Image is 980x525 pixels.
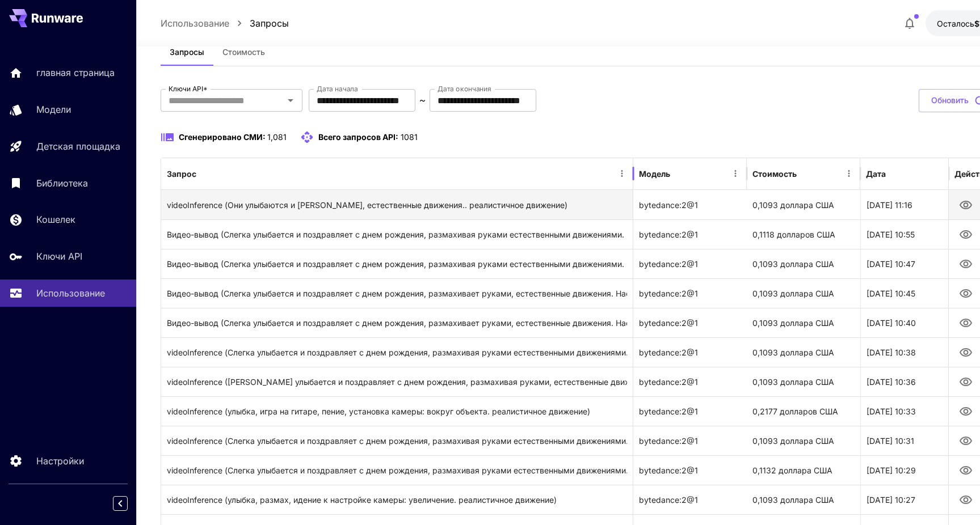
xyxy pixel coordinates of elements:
label: Дата начала [317,84,358,94]
button: ПРОСМОТР [954,193,977,216]
div: bytedance:2@1 [633,249,747,278]
span: 1,081 [267,132,287,142]
div: bytedance:2@1 [633,485,747,514]
p: Настройки [36,454,84,468]
span: Всего запросов API: [318,132,398,142]
div: Нажмите, чтобы скопировать подсказку [167,367,627,396]
p: Детская площадка [36,139,120,153]
p: Библиотека [36,176,88,190]
div: 0,2177 долларов США [747,396,860,426]
div: bytedance:2@1 [633,426,747,455]
div: 23 сентября 2025 г. 10:36 [860,367,974,396]
div: Нажмите, чтобы скопировать подсказку [167,220,627,249]
button: меню [727,166,743,181]
div: Нажмите, чтобы скопировать подсказку [167,338,627,367]
button: Свернуть боковую панель [113,496,128,511]
nav: Хлебный мякиш [161,16,289,30]
div: Нажмите, чтобы скопировать подсказку [167,456,627,485]
a: Использование [161,16,229,30]
div: 23 сентября 2025 г. 10:55 [860,219,974,249]
p: главная страница [36,66,115,79]
div: Нажмите, чтобы скопировать подсказку [167,397,627,426]
label: Ключи API [169,84,207,94]
div: bytedance:2@1 [633,367,747,396]
p: Модели [36,103,71,116]
div: bytedance:2@1 [633,219,747,249]
button: Сортировать [671,166,687,181]
div: Свернуть боковую панель [121,493,136,514]
button: ПРОСМОТР [954,281,977,304]
div: bytedance:2@1 [633,337,747,367]
div: bytedance:2@1 [633,278,747,308]
div: 23 сентября 2025 г. 11:16 [860,190,974,219]
button: ПРОСМОТР [954,222,977,245]
div: Нажмите, чтобы скопировать подсказку [167,279,627,308]
div: Модель [639,169,670,179]
div: 0,1093 доллара США [747,367,860,396]
div: bytedance:2@1 [633,308,747,337]
div: 23 сентября 2025 г. 10:31 [860,426,974,455]
div: 23 сентября 2025 г. 10:47 [860,249,974,278]
div: Запрос [167,169,196,179]
div: 0,1093 доллара США [747,190,860,219]
button: ПРОСМОТР [954,252,977,275]
span: Сгенерировано СМИ: [179,132,266,142]
button: ПРОСМОТР [954,458,977,481]
div: 0,1093 доллара США [747,278,860,308]
div: bytedance:2@1 [633,190,747,219]
button: Сортировать [887,166,903,181]
button: ПРОСМОТР [954,370,977,393]
div: Дата [866,169,886,179]
div: 0,1132 доллара США [747,455,860,485]
a: Запросы [250,16,289,30]
p: ~ [419,94,426,107]
span: Стоимость [222,47,265,57]
button: ПРОСМОТР [954,399,977,422]
div: Нажмите, чтобы скопировать подсказку [167,426,627,455]
div: 23 сентября 2025 г. 10:33 [860,396,974,426]
button: меню [841,166,857,181]
button: ПРОСМОТР [954,340,977,363]
div: Нажмите, чтобы скопировать подсказку [167,190,627,219]
div: 0,1093 доллара США [747,337,860,367]
button: открыть [283,92,298,108]
label: Дата окончания [438,84,491,94]
div: 23 сентября 2025 года 10:40 [860,308,974,337]
div: Нажмите, чтобы скопировать подсказку [167,485,627,514]
button: ПРОСМОТР [954,488,977,511]
div: 0,1118 долларов США [747,219,860,249]
div: 0,1093 доллара США [747,249,860,278]
p: Ключи API [36,249,82,263]
button: ПРОСМОТР [954,429,977,452]
div: bytedance:2@1 [633,455,747,485]
button: меню [614,166,630,181]
div: 0,1093 доллара США [747,485,860,514]
div: 0,1093 доллара США [747,308,860,337]
span: 1081 [401,132,418,142]
button: ПРОСМОТР [954,311,977,334]
div: 23 сентября 2025 г. 10:29 [860,455,974,485]
div: 0,1093 доллара США [747,426,860,455]
p: Кошелек [36,213,75,226]
span: Осталось [937,19,974,28]
span: Запросы [170,47,204,57]
div: Нажмите, чтобы скопировать подсказку [167,249,627,278]
div: Стоимость [752,169,797,179]
div: 23 сентября 2025 г. 10:27 [860,485,974,514]
div: Нажмите, чтобы скопировать подсказку [167,308,627,337]
button: Сортировать [197,166,213,181]
div: bytedance:2@1 [633,396,747,426]
div: 23 сентября 2025 года 10:45 [860,278,974,308]
button: Сортировать [798,166,814,181]
div: 23 сентября 2025 г. 10:38 [860,337,974,367]
p: Использование [36,286,105,300]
